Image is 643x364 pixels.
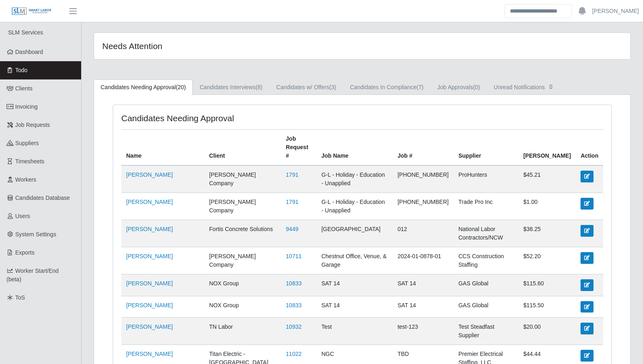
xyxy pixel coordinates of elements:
span: ToS [15,294,25,301]
td: $1.00 [518,193,576,220]
span: Worker Start/End (beta) [6,268,59,283]
a: 10833 [286,302,302,308]
span: Suppliers [15,140,39,146]
a: Job Approvals [430,79,487,95]
td: [PERSON_NAME] Company [204,165,281,193]
a: Candidates Needing Approval [94,79,193,95]
h4: Needs Attention [102,41,312,51]
span: SLM Services [8,29,43,36]
th: Client [204,130,281,166]
td: test-123 [393,318,454,345]
span: (20) [176,84,186,90]
span: Users [15,213,30,219]
span: [] [547,83,555,90]
a: [PERSON_NAME] [126,171,173,178]
td: Test Steadfast Supplier [454,318,518,345]
td: National Labor Contractors/NCW [454,220,518,247]
th: [PERSON_NAME] [518,130,576,166]
td: NOX Group [204,296,281,317]
td: $38.25 [518,220,576,247]
img: SLM Logo [11,7,52,16]
a: 9449 [286,226,299,232]
td: $52.20 [518,247,576,274]
th: Job Request # [281,130,317,166]
span: Exports [15,249,34,256]
td: SAT 14 [393,296,454,317]
a: Unread Notifications [487,79,562,95]
a: [PERSON_NAME] [126,351,173,357]
span: (8) [256,84,262,90]
input: Search [505,4,572,18]
span: Job Requests [15,122,50,128]
th: Job Name [316,130,393,166]
a: Candidates Interviews [193,79,269,95]
a: 11022 [286,351,302,357]
th: Supplier [454,130,518,166]
a: Candidates In Compliance [343,79,430,95]
td: SAT 14 [316,274,393,296]
td: SAT 14 [393,274,454,296]
th: Job # [393,130,454,166]
span: (0) [473,84,480,90]
td: GAS Global [454,274,518,296]
td: $45.21 [518,165,576,193]
td: [PHONE_NUMBER] [393,193,454,220]
th: Name [121,130,204,166]
span: Dashboard [15,49,43,55]
a: 1791 [286,199,299,205]
a: [PERSON_NAME] [592,7,639,15]
a: Candidates w/ Offers [269,79,343,95]
td: 012 [393,220,454,247]
td: CCS Construction Staffing [454,247,518,274]
td: NOX Group [204,274,281,296]
a: 10711 [286,253,302,259]
td: G-L - Holiday - Education - Unapplied [316,165,393,193]
td: 2024-01-0878-01 [393,247,454,274]
span: Clients [15,85,33,92]
td: $115.60 [518,274,576,296]
a: 1791 [286,171,299,178]
td: [GEOGRAPHIC_DATA] [316,220,393,247]
span: (7) [417,84,424,90]
td: Fortis Concrete Solutions [204,220,281,247]
span: Invoicing [15,103,38,110]
span: Timesheets [15,158,45,165]
td: GAS Global [454,296,518,317]
a: [PERSON_NAME] [126,280,173,287]
span: System Settings [15,231,56,238]
td: Chestnut Office, Venue, & Garage [316,247,393,274]
span: Workers [15,176,37,183]
span: Todo [15,67,28,73]
h4: Candidates Needing Approval [121,113,315,123]
td: $115.50 [518,296,576,317]
td: G-L - Holiday - Education - Unapplied [316,193,393,220]
a: [PERSON_NAME] [126,302,173,308]
td: SAT 14 [316,296,393,317]
a: 10932 [286,323,302,330]
th: Action [576,130,603,166]
a: [PERSON_NAME] [126,323,173,330]
td: Trade Pro Inc [454,193,518,220]
a: [PERSON_NAME] [126,226,173,232]
span: Candidates Database [15,195,70,201]
td: Test [316,318,393,345]
td: [PERSON_NAME] Company [204,193,281,220]
td: TN Labor [204,318,281,345]
a: 10833 [286,280,302,287]
a: [PERSON_NAME] [126,253,173,259]
td: ProHunters [454,165,518,193]
td: $20.00 [518,318,576,345]
span: (3) [329,84,336,90]
a: [PERSON_NAME] [126,199,173,205]
td: [PHONE_NUMBER] [393,165,454,193]
td: [PERSON_NAME] Company [204,247,281,274]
